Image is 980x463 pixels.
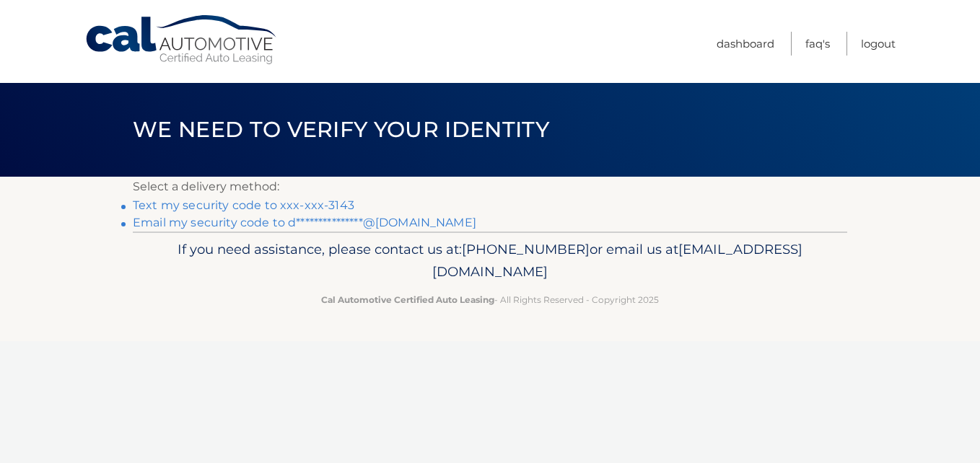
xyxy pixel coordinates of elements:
strong: Cal Automotive Certified Auto Leasing [321,294,494,305]
p: Select a delivery method: [133,177,847,197]
p: If you need assistance, please contact us at: or email us at [142,238,838,284]
p: - All Rights Reserved - Copyright 2025 [142,292,838,307]
a: FAQ's [805,32,830,56]
span: We need to verify your identity [133,116,549,143]
a: Logout [861,32,896,56]
a: Dashboard [717,32,774,56]
span: [PHONE_NUMBER] [462,241,590,257]
a: Cal Automotive [84,14,279,66]
a: Text my security code to xxx-xxx-3143 [133,198,354,212]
